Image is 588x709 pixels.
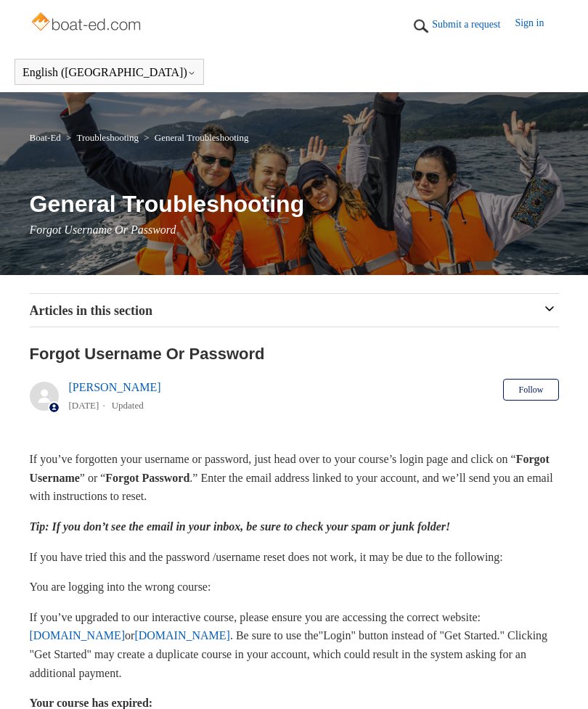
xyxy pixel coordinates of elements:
[30,578,559,597] p: You are logging into the wrong course:
[112,400,144,411] li: Updated
[63,132,141,143] li: Troubleshooting
[155,132,249,143] a: General Troubleshooting
[30,303,152,318] span: Articles in this section
[105,472,189,484] strong: Forgot Password
[503,379,558,401] button: Follow Article
[515,15,558,37] a: Sign in
[30,224,176,236] span: Forgot Username Or Password
[30,520,451,533] em: Tip: If you don’t see the email in your inbox, be sure to check your spam or junk folder!
[30,9,145,38] img: Boat-Ed Help Center home page
[141,132,248,143] li: General Troubleshooting
[30,548,559,567] p: If you have tried this and the password /username reset does not work, it may be due to the follo...
[30,132,64,143] li: Boat-Ed
[30,132,61,143] a: Boat-Ed
[410,15,432,37] img: 01HZPCYTXV3JW8MJV9VD7EMK0H
[76,132,138,143] a: Troubleshooting
[30,450,559,506] p: If you’ve forgotten your username or password, just head over to your course’s login page and cli...
[30,697,153,709] strong: Your course has expired:
[30,342,559,366] h2: Forgot Username Or Password
[30,608,559,682] p: If you’ve upgraded to our interactive course, please ensure you are accessing the correct website...
[23,66,196,79] button: English ([GEOGRAPHIC_DATA])
[30,187,559,221] h1: General Troubleshooting
[432,17,515,32] a: Submit a request
[30,629,126,642] a: [DOMAIN_NAME]
[69,381,161,393] a: [PERSON_NAME]
[69,400,99,411] time: 05/20/2025, 14:58
[134,629,230,642] a: [DOMAIN_NAME]
[30,453,550,484] strong: Forgot Username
